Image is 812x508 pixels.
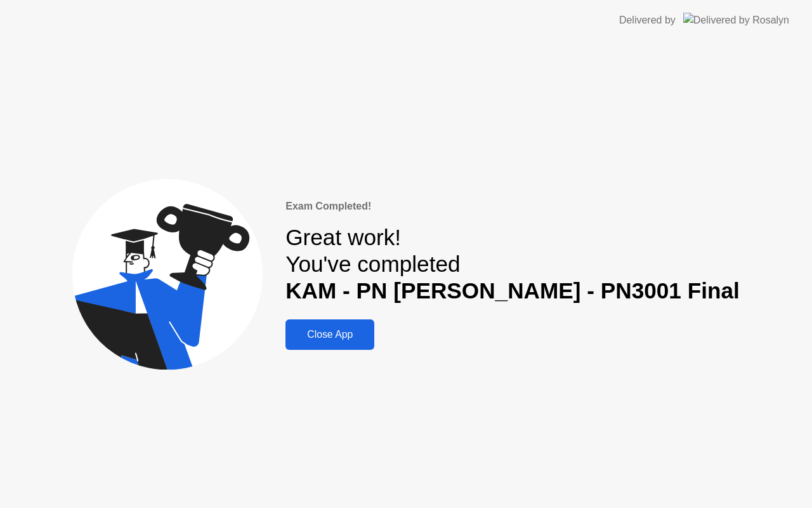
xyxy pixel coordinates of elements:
b: KAM - PN [PERSON_NAME] - PN3001 Final [285,278,740,303]
div: Delivered by [619,13,676,28]
div: Close App [289,329,370,340]
div: Exam Completed! [285,199,740,214]
button: Close App [285,319,374,350]
div: Great work! You've completed [285,224,740,305]
img: Delivered by Rosalyn [683,13,789,27]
